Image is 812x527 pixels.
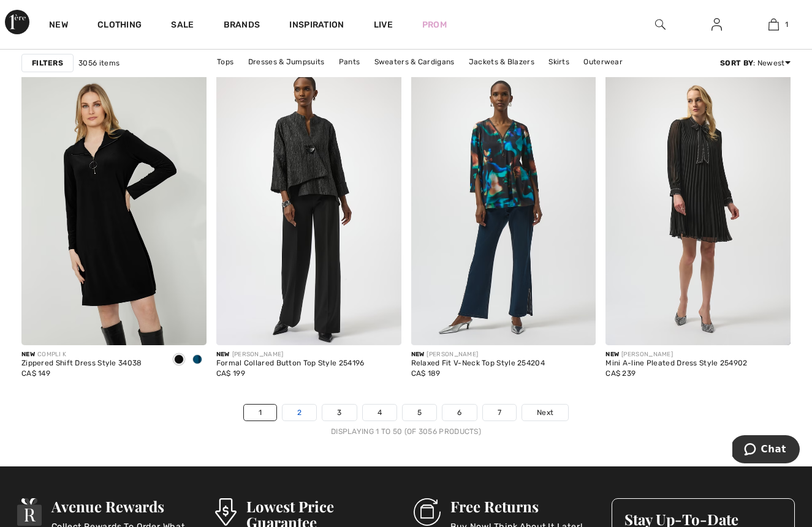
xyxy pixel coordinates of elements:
img: Zippered Shift Dress Style 34038. Black [21,69,207,346]
img: Avenue Rewards [17,498,42,526]
div: Formal Collared Button Top Style 254196 [216,359,365,368]
a: New [49,20,68,32]
a: Clothing [97,20,142,32]
h3: Stay Up-To-Date [624,511,782,527]
a: Pants [333,54,366,70]
span: Next [537,407,553,418]
div: : Newest [720,58,791,69]
a: Jackets & Blazers [463,54,541,70]
a: 1 [746,17,802,32]
h3: Avenue Rewards [51,498,201,514]
strong: Filters [32,58,63,69]
span: CA$ 189 [411,369,441,378]
a: 4 [363,405,397,420]
img: Relaxed Fit V-Neck Top Style 254204. Black/Multi [411,69,596,346]
iframe: Opens a widget where you can chat to one of our agents [732,435,800,466]
a: 7 [483,405,516,420]
a: 2 [283,405,316,420]
a: Sale [171,20,194,32]
img: Formal Collared Button Top Style 254196. Black [216,69,401,346]
img: My Info [711,17,722,32]
span: CA$ 199 [216,369,245,378]
a: 1 [244,405,276,420]
img: Free Returns [414,498,441,526]
img: search the website [655,17,666,32]
a: Next [522,405,568,420]
nav: Page navigation [21,404,791,437]
strong: Sort By [720,59,753,67]
a: Outerwear [577,54,629,70]
a: 3 [322,405,356,420]
div: [PERSON_NAME] [605,350,747,359]
span: CA$ 149 [21,369,50,378]
a: Live [374,18,393,31]
img: Mini A-line Pleated Dress Style 254902. Black [605,69,791,346]
a: Sweaters & Cardigans [368,54,461,70]
a: Prom [422,18,447,31]
span: New [605,351,619,358]
img: 1ère Avenue [5,10,29,34]
div: Zippered Shift Dress Style 34038 [21,359,142,368]
div: [PERSON_NAME] [411,350,545,359]
div: [PERSON_NAME] [216,350,365,359]
a: Dresses & Jumpsuits [242,54,331,70]
a: Skirts [542,54,575,70]
a: Tops [211,54,240,70]
img: My Bag [768,17,779,32]
div: Displaying 1 to 50 (of 3056 products) [21,426,791,437]
span: New [216,351,230,358]
h3: Free Returns [450,498,582,514]
a: Brands [224,20,260,32]
span: New [21,351,35,358]
div: Mini A-line Pleated Dress Style 254902 [605,359,747,368]
span: 1 [785,19,788,30]
a: Sign In [702,17,732,32]
img: Lowest Price Guarantee [215,498,236,526]
div: Black [170,350,188,370]
span: CA$ 239 [605,369,636,378]
span: New [411,351,425,358]
a: 6 [442,405,476,420]
div: COMPLI K [21,350,142,359]
div: Teal [188,350,207,370]
span: Inspiration [289,20,344,32]
a: 5 [403,405,436,420]
span: 3056 items [78,58,120,69]
div: Relaxed Fit V-Neck Top Style 254204 [411,359,545,368]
